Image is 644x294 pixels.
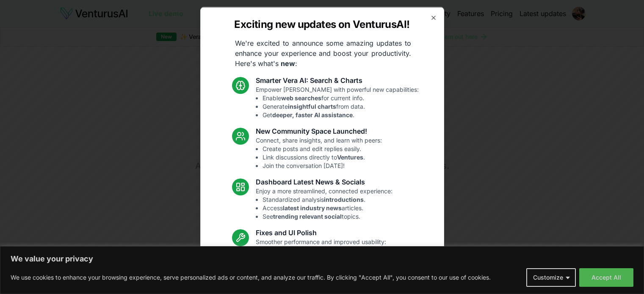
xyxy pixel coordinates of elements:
h3: Dashboard Latest News & Socials [256,176,392,187]
li: Join the conversation [DATE]! [263,161,382,170]
strong: latest industry news [283,204,342,211]
h3: Fixes and UI Polish [256,227,386,237]
strong: trending relevant social [273,212,342,220]
h2: Exciting new updates on VenturusAI! [234,17,409,31]
li: Link discussions directly to . [263,153,382,161]
h3: New Community Space Launched! [256,126,382,136]
strong: deeper, faster AI assistance [272,111,353,118]
li: Create posts and edit replies easily. [263,144,382,153]
li: Resolved Vera chart loading issue. [263,246,386,254]
li: Enable for current info. [263,93,419,102]
p: Empower [PERSON_NAME] with powerful new capabilities: [256,85,419,119]
p: We're excited to announce some amazing updates to enhance your experience and boost your producti... [228,38,418,68]
strong: introductions [324,195,364,203]
li: Fixed mobile chat & sidebar glitches. [263,254,386,263]
strong: insightful charts [288,102,336,110]
h3: Smarter Vera AI: Search & Charts [256,75,419,85]
strong: Ventures [337,153,363,160]
li: Enhanced overall UI consistency. [263,263,386,271]
li: Generate from data. [263,102,419,110]
li: Standardized analysis . [263,195,392,203]
p: Smoother performance and improved usability: [256,237,386,271]
li: Access articles. [263,203,392,212]
li: Get . [263,110,419,119]
strong: new [281,59,295,67]
p: Connect, share insights, and learn with peers: [256,136,382,170]
p: Enjoy a more streamlined, connected experience: [256,187,392,220]
li: See topics. [263,212,392,220]
strong: web searches [281,94,321,101]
